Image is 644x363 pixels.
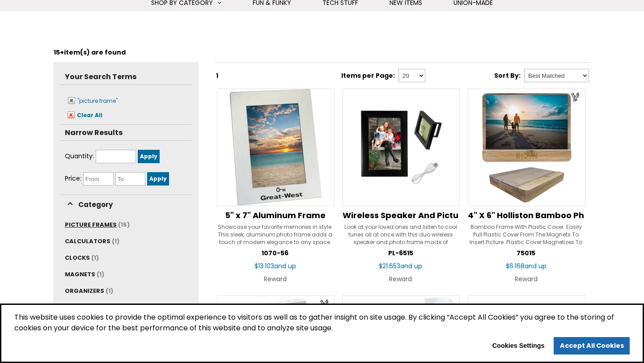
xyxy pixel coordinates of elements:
[486,339,551,353] button: Cookies Settings
[65,270,104,279] a: MAGNETS (1)
[54,48,64,57] span: 15+
[112,237,119,245] span: (1)
[147,172,169,186] input: Apply
[400,262,422,270] span: and up
[65,96,118,106] a: "picture frame"
[65,287,113,295] a: ORGANIZERS (1)
[494,71,522,80] label: Sort By:
[65,220,117,229] span: PICTURE FRAMES
[65,253,90,262] span: CLOCKS
[341,71,397,80] label: Items per Page:
[468,89,585,206] img: 4" X 6" Holliston Bamboo Photo Frame
[14,312,630,337] span: This website uses cookies to provide the optimal experience to visitors as well as to gather insi...
[65,253,99,262] a: CLOCKS (1)
[65,174,81,183] span: Price
[274,262,296,270] span: and up
[343,89,460,206] img: Wireless Speaker And Picture Frame
[216,71,218,80] span: 1
[343,273,459,285] div: Reward
[217,211,334,220] a: 5" x 7" Aluminum Frame
[76,199,114,210] span: Category
[506,262,547,270] span: $6.168
[379,262,422,270] span: $21.653
[115,172,146,186] input: To
[97,270,104,279] span: (1)
[318,298,331,310] a: Create Virtual Sample
[60,125,192,140] h5: Narrow Results
[65,220,130,229] a: PICTURE FRAMES (15)
[343,223,459,245] div: Look at your loved ones and listen to cool tunes all at once with this duo wireless speaker and p...
[343,211,459,220] a: Wireless Speaker And Picture Frame
[254,262,296,270] span: $13.103
[65,110,102,120] a: Clear All
[65,199,114,209] a: Category
[217,223,334,245] div: Showcase your favorite memories in style. This sleek, aluminum photo frame adds a touch of modern...
[65,270,95,279] span: MAGNETS
[138,150,160,163] input: Apply
[77,111,102,119] span: Clear All
[517,249,535,257] span: 75015
[60,69,192,84] h5: Your Search Terms
[468,273,585,285] div: Reward
[106,287,113,295] span: (1)
[65,237,119,245] a: CALCULATORS (1)
[468,211,585,220] a: 4" X 6" Holliston Bamboo Photo Frame
[217,89,335,206] img: 5" x 7" Aluminum Frame
[388,249,413,257] span: PL-6515
[91,253,99,262] span: (1)
[468,223,585,245] div: Bamboo Frame With Plastic Cover. Easily Pull Plastic Cover From The Magnets To Insert Picture. Pl...
[65,152,94,160] span: Quantity
[65,287,104,295] span: ORGANIZERS
[225,210,326,221] span: 5" x 7" Aluminum Frame
[65,237,110,245] span: CALCULATORS
[343,210,497,221] span: Wireless Speaker And Picture Frame
[217,273,334,285] div: Reward
[525,262,547,270] span: and up
[569,91,582,103] a: Create Virtual Sample
[262,249,288,257] span: 1070-56
[118,220,130,229] span: (15)
[468,210,628,221] span: 4" X 6" Holliston Bamboo Photo Frame
[554,337,630,355] a: allow cookies
[83,172,114,186] input: From
[77,97,118,105] span: "picture frame"
[54,42,590,62] div: item(s) are found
